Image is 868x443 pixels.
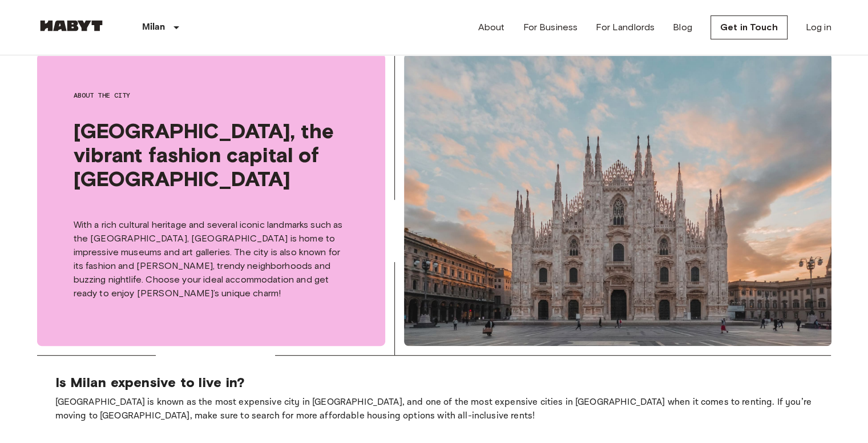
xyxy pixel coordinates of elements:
a: Get in Touch [710,15,788,39]
img: Milan, the vibrant fashion capital of Italy [404,54,832,346]
span: [GEOGRAPHIC_DATA], the vibrant fashion capital of [GEOGRAPHIC_DATA] [74,119,349,191]
a: Blog [673,21,692,34]
a: Log in [806,21,831,34]
span: About the city [74,90,349,100]
p: With a rich cultural heritage and several iconic landmarks such as the [GEOGRAPHIC_DATA], [GEOGRA... [74,218,349,300]
img: Habyt [37,20,106,31]
p: [GEOGRAPHIC_DATA] is known as the most expensive city in [GEOGRAPHIC_DATA], and one of the most e... [55,396,813,423]
p: Milan [142,21,165,34]
a: For Business [523,21,578,34]
a: For Landlords [596,21,655,34]
a: About [478,21,505,34]
p: Is Milan expensive to live in? [55,374,813,391]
